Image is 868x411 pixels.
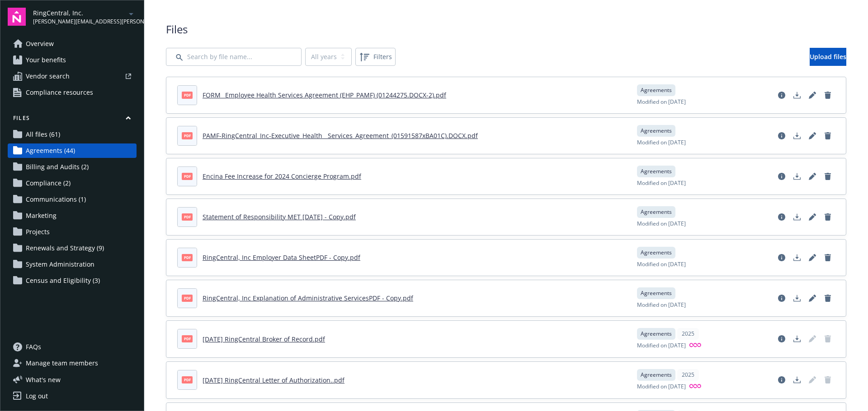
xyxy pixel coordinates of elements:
div: 2025 [677,369,699,381]
span: Compliance (2) [26,176,71,190]
span: Agreements [641,127,672,135]
a: Delete document [821,129,835,143]
span: Edit document [805,373,820,387]
a: Compliance resources [8,85,137,100]
a: Download document [790,129,804,143]
span: System Administration [26,257,94,272]
a: RingCentral, Inc Explanation of Administrative ServicesPDF - Copy.pdf [203,294,413,302]
span: Modified on [DATE] [637,179,686,187]
a: Your benefits [8,53,137,67]
a: Communications (1) [8,192,137,207]
span: All files (61) [26,127,60,142]
span: Agreements [641,86,672,94]
span: Agreements (44) [26,143,75,158]
span: Compliance resources [26,85,93,100]
a: System Administration [8,257,137,272]
span: Modified on [DATE] [637,220,686,228]
span: Overview [26,37,54,51]
a: View file details [774,291,789,305]
a: FAQs [8,340,137,354]
span: pdf [182,173,193,180]
a: View file details [774,373,789,387]
a: Statement of Responsibility MET [DATE] - Copy.pdf [203,212,356,221]
a: View file details [774,169,789,184]
span: Modified on [DATE] [637,98,686,106]
span: Modified on [DATE] [637,139,686,147]
span: pdf [182,254,193,261]
a: Projects [8,225,137,239]
span: Modified on [DATE] [637,301,686,309]
span: Vendor search [26,69,70,83]
span: Agreements [641,167,672,175]
a: Census and Eligibility (3) [8,273,137,288]
a: All files (61) [8,127,137,142]
a: Download document [790,373,804,387]
span: [PERSON_NAME][EMAIL_ADDRESS][PERSON_NAME][DOMAIN_NAME] [33,18,126,26]
span: Agreements [641,330,672,338]
a: Edit document [805,129,820,143]
span: Manage team members [26,356,98,370]
span: Billing and Audits (2) [26,160,89,174]
span: Upload files [810,52,846,61]
a: [DATE] RingCentral Broker of Record.pdf [203,335,325,343]
span: Edit document [805,332,820,346]
div: Log out [26,389,48,403]
a: RingCentral, Inc Employer Data SheetPDF - Copy.pdf [203,253,360,262]
span: Communications (1) [26,192,86,207]
a: Agreements (44) [8,143,137,158]
span: Delete document [821,373,835,387]
span: Filters [357,50,394,64]
input: Search by file name... [166,48,302,66]
span: Modified on [DATE] [637,342,686,350]
a: Download document [790,210,804,224]
span: pdf [182,295,193,301]
span: Modified on [DATE] [637,383,686,391]
a: Billing and Audits (2) [8,160,137,174]
a: Delete document [821,169,835,184]
span: Census and Eligibility (3) [26,273,100,288]
a: Download document [790,88,804,102]
a: Delete document [821,250,835,265]
button: RingCentral, Inc.[PERSON_NAME][EMAIL_ADDRESS][PERSON_NAME][DOMAIN_NAME]arrowDropDown [33,8,137,26]
a: Marketing [8,208,137,223]
a: FORM_ Employee Health Services Agreement (EHP_PAMF) (01244275.DOCX-2).pdf [203,91,446,99]
a: Edit document [805,250,820,265]
a: View file details [774,88,789,102]
span: Projects [26,225,50,239]
a: Download document [790,332,804,346]
span: pdf [182,213,193,220]
a: Renewals and Strategy (9) [8,241,137,255]
a: Download document [790,291,804,305]
a: Delete document [821,88,835,102]
a: Edit document [805,88,820,102]
span: Your benefits [26,53,66,67]
span: Modified on [DATE] [637,260,686,268]
a: Upload files [810,48,846,66]
span: FAQs [26,340,41,354]
span: Filters [373,52,392,61]
a: Encina Fee Increase for 2024 Concierge Program.pdf [203,172,361,180]
a: Compliance (2) [8,176,137,190]
button: What's new [8,375,75,384]
a: Edit document [805,169,820,184]
span: Files [166,22,846,37]
span: pdf [182,376,193,383]
span: Agreements [641,249,672,257]
span: What ' s new [26,375,61,384]
a: Delete document [821,291,835,305]
a: [DATE] RingCentral Letter of Authorization..pdf [203,376,344,384]
span: Agreements [641,371,672,379]
a: View file details [774,210,789,224]
span: Marketing [26,208,57,223]
a: View file details [774,332,789,346]
span: Delete document [821,332,835,346]
a: Overview [8,37,137,51]
span: Agreements [641,208,672,216]
a: Download document [790,169,804,184]
a: Vendor search [8,69,137,83]
a: Manage team members [8,356,137,370]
